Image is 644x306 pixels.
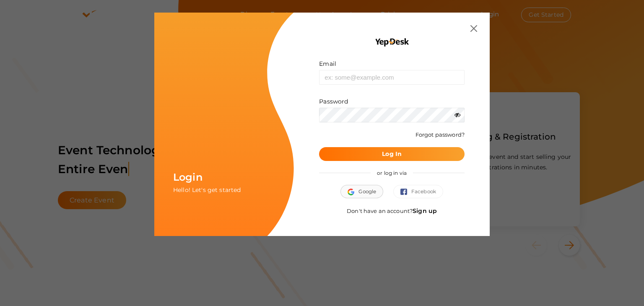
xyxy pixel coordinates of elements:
input: ex: some@example.com [319,70,465,85]
span: Login [173,171,203,183]
button: Google [340,185,383,198]
button: Facebook [393,185,443,198]
label: Email [319,60,336,68]
button: Log In [319,147,465,161]
span: Facebook [400,187,436,196]
b: Log In [382,150,402,158]
span: or log in via [371,163,413,182]
a: Forgot password? [415,131,465,138]
img: google.svg [348,189,358,195]
a: Sign up [413,207,437,215]
img: close.svg [470,25,477,32]
img: YEP_black_cropped.png [374,38,409,47]
span: Don't have an account? [347,207,437,214]
span: Google [348,187,376,196]
img: facebook.svg [400,189,411,195]
label: Password [319,97,348,106]
span: Hello! Let's get started [173,186,241,194]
